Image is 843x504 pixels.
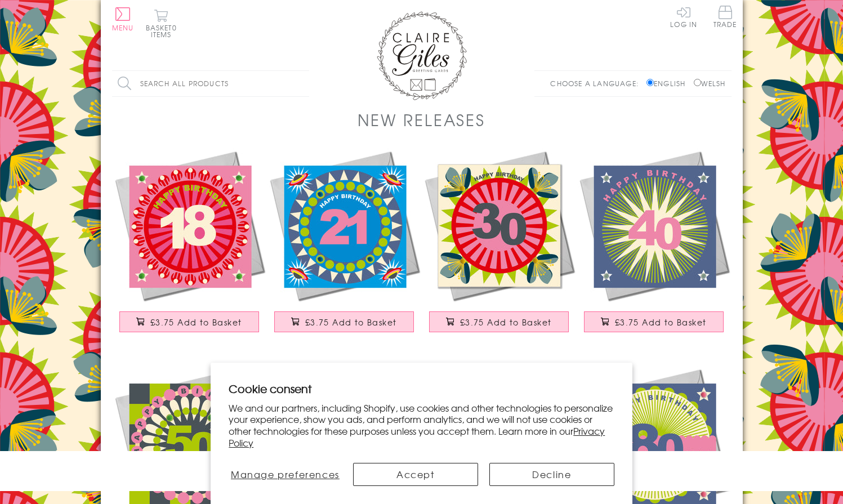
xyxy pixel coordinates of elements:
[112,71,309,96] input: Search all products
[713,6,737,30] a: Trade
[229,463,341,486] button: Manage preferences
[460,316,552,328] span: £3.75 Add to Basket
[298,71,309,96] input: Search
[422,148,577,344] a: Birthday Card, Age 30 - Flowers, Happy 30th Birthday, Embellished with pompoms £3.75 Add to Basket
[670,6,697,28] a: Log In
[422,148,577,303] img: Birthday Card, Age 30 - Flowers, Happy 30th Birthday, Embellished with pompoms
[646,79,654,86] input: English
[577,148,732,344] a: Birthday Card, Age 40 - Starburst, Happy 40th Birthday, Embellished with pompoms £3.75 Add to Basket
[229,402,614,449] p: We and our partners, including Shopify, use cookies and other technologies to personalize your ex...
[377,11,467,100] img: Claire Giles Greetings Cards
[112,148,267,303] img: Birthday Card, Age 18 - Pink Circle, Happy 18th Birthday, Embellished with pompoms
[584,311,724,332] button: £3.75 Add to Basket
[353,463,478,486] button: Accept
[305,316,397,328] span: £3.75 Add to Basket
[267,148,422,344] a: Birthday Card, Age 21 - Blue Circle, Happy 21st Birthday, Embellished with pompoms £3.75 Add to B...
[615,316,707,328] span: £3.75 Add to Basket
[274,311,414,332] button: £3.75 Add to Basket
[429,311,569,332] button: £3.75 Add to Basket
[119,311,259,332] button: £3.75 Add to Basket
[112,7,134,31] button: Menu
[146,9,177,38] button: Basket0 items
[550,78,644,88] p: Choose a language:
[231,467,340,481] span: Manage preferences
[577,148,732,303] img: Birthday Card, Age 40 - Starburst, Happy 40th Birthday, Embellished with pompoms
[713,6,737,28] span: Trade
[112,148,267,344] a: Birthday Card, Age 18 - Pink Circle, Happy 18th Birthday, Embellished with pompoms £3.75 Add to B...
[150,316,242,328] span: £3.75 Add to Basket
[267,148,422,303] img: Birthday Card, Age 21 - Blue Circle, Happy 21st Birthday, Embellished with pompoms
[112,23,134,33] span: Menu
[358,108,485,131] h1: New Releases
[694,79,701,86] input: Welsh
[229,381,614,396] h2: Cookie consent
[646,78,691,88] label: English
[229,424,605,449] a: Privacy Policy
[489,463,614,486] button: Decline
[694,78,726,88] label: Welsh
[151,23,177,39] span: 0 items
